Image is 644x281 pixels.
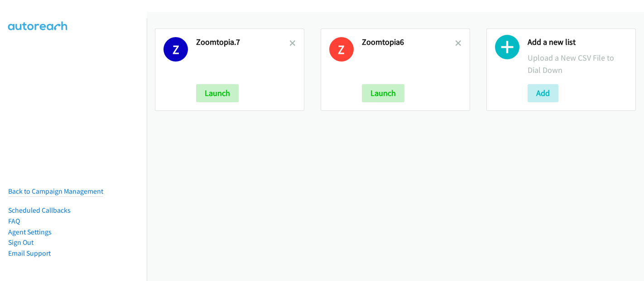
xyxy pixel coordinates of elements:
[329,37,354,62] h1: Z
[8,238,34,247] a: Sign Out
[8,228,52,236] a: Agent Settings
[8,206,71,214] a: Scheduled Callbacks
[8,217,20,225] a: FAQ
[528,52,627,76] p: Upload a New CSV File to Dial Down
[362,84,404,102] button: Launch
[8,249,51,257] a: Email Support
[528,84,558,102] button: Add
[362,37,455,48] h2: Zoomtopia6
[528,37,627,48] h2: Add a new list
[8,187,103,195] a: Back to Campaign Management
[196,84,239,102] button: Launch
[196,37,289,48] h2: Zoomtopia.7
[163,37,188,62] h1: Z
